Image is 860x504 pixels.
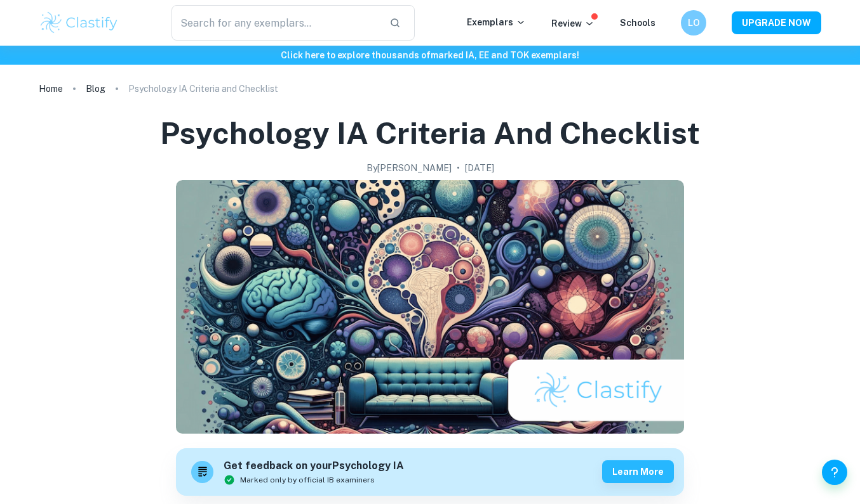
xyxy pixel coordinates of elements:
p: Review [551,16,595,30]
a: Get feedback on yourPsychology IAMarked only by official IB examinersLearn more [176,448,684,496]
button: Help and Feedback [822,460,847,485]
p: Psychology IA Criteria and Checklist [128,82,278,96]
button: LO [681,10,706,36]
input: Search for any exemplars... [171,5,379,41]
h2: [DATE] [465,161,494,175]
a: Schools [620,18,655,28]
h6: Click here to explore thousands of marked IA, EE and TOK exemplars ! [3,48,857,62]
a: Blog [86,80,105,98]
h6: LO [687,16,701,30]
h6: Get feedback on your Psychology IA [224,458,404,474]
h1: Psychology IA Criteria and Checklist [160,113,700,153]
a: Home [39,80,63,98]
span: Marked only by official IB examiners [240,474,375,486]
p: Exemplars [467,15,526,29]
button: UPGRADE NOW [732,11,821,34]
button: Learn more [602,460,674,483]
img: Clastify logo [39,10,119,36]
h2: By [PERSON_NAME] [366,161,452,175]
p: • [457,161,460,175]
img: Psychology IA Criteria and Checklist cover image [176,180,684,434]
